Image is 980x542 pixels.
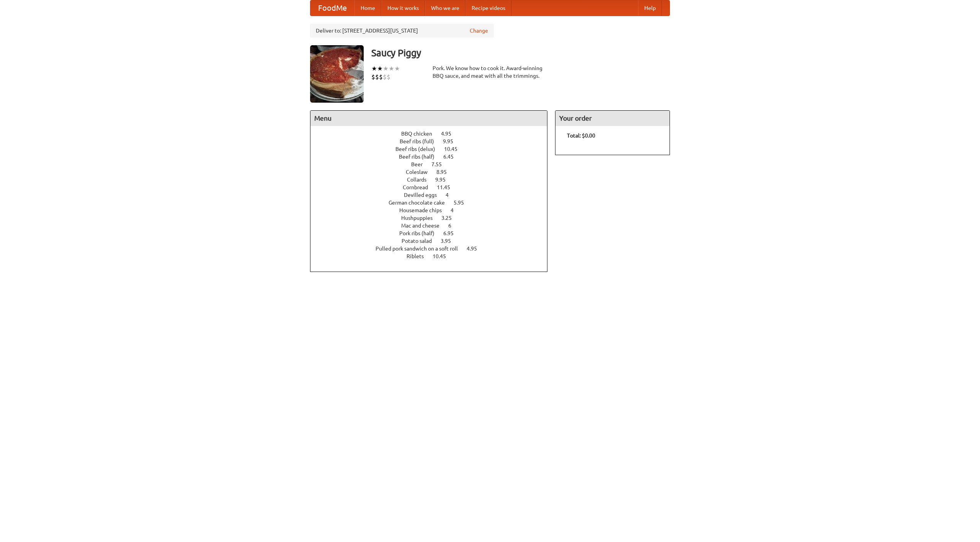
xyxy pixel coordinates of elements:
a: FoodMe [310,0,354,16]
span: 4 [451,207,461,213]
span: BBQ chicken [401,131,440,137]
span: 8.95 [436,169,454,175]
a: Housemade chips 4 [399,207,468,213]
span: Potato salad [402,238,439,244]
b: Total: $0.00 [567,133,595,139]
a: Mac and cheese 6 [401,223,465,229]
img: angular.jpg [310,45,364,103]
span: 10.45 [433,253,454,259]
span: 7.55 [431,161,449,167]
h4: Your order [555,111,670,126]
li: ★ [389,64,394,73]
span: Beer [411,161,430,167]
span: Riblets [407,253,431,259]
a: German chocolate cake 5.95 [389,200,478,206]
a: BBQ chicken 4.95 [401,131,465,137]
h3: Saucy Piggy [371,45,670,61]
a: Help [638,0,662,16]
li: $ [387,73,390,81]
span: 6.95 [443,230,461,236]
span: 4.95 [467,246,485,252]
span: 5.95 [454,200,472,206]
span: Mac and cheese [401,223,447,229]
a: Hushpuppies 3.25 [401,215,466,221]
a: Change [470,27,488,34]
span: 3.25 [441,215,459,221]
span: 4.95 [441,131,459,137]
span: 6.45 [443,154,461,160]
li: $ [383,73,387,81]
div: Deliver to: [STREET_ADDRESS][US_STATE] [310,24,494,38]
span: Beef ribs (half) [399,154,442,160]
span: Housemade chips [399,207,449,213]
a: Beef ribs (half) 6.45 [399,154,468,160]
a: Beer 7.55 [411,161,456,167]
a: Riblets 10.45 [407,253,460,259]
li: $ [375,73,379,81]
a: Who we are [425,0,465,16]
a: Pork ribs (half) 6.95 [399,230,468,236]
li: $ [379,73,383,81]
span: 10.45 [444,146,465,152]
a: Coleslaw 8.95 [406,169,461,175]
span: 6 [448,223,459,229]
li: ★ [371,64,377,73]
a: Collards 9.95 [407,177,460,183]
a: Recipe videos [465,0,511,16]
span: Beef ribs (delux) [395,146,443,152]
span: Hushpuppies [401,215,440,221]
span: German chocolate cake [389,200,452,206]
div: Pork. We know how to cook it. Award-winning BBQ sauce, and meat with all the trimmings. [433,64,547,80]
a: Beef ribs (delux) 10.45 [395,146,472,152]
span: Coleslaw [406,169,435,175]
h4: Menu [310,111,547,126]
li: $ [371,73,375,81]
span: 4 [446,192,456,198]
a: Cornbread 11.45 [403,184,464,190]
span: Beef ribs (full) [400,138,442,144]
span: 9.95 [443,138,461,144]
span: 9.95 [435,177,453,183]
span: Pork ribs (half) [399,230,442,236]
span: Collards [407,177,434,183]
span: 3.95 [441,238,459,244]
a: Home [354,0,381,16]
span: Devilled eggs [404,192,444,198]
a: Potato salad 3.95 [402,238,465,244]
a: How it works [381,0,425,16]
li: ★ [377,64,383,73]
a: Devilled eggs 4 [404,192,463,198]
span: Pulled pork sandwich on a soft roll [376,246,465,252]
li: ★ [383,64,389,73]
a: Beef ribs (full) 9.95 [400,138,467,144]
li: ★ [394,64,400,73]
a: Pulled pork sandwich on a soft roll 4.95 [376,246,491,252]
span: Cornbread [403,184,436,190]
span: 11.45 [437,184,458,190]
